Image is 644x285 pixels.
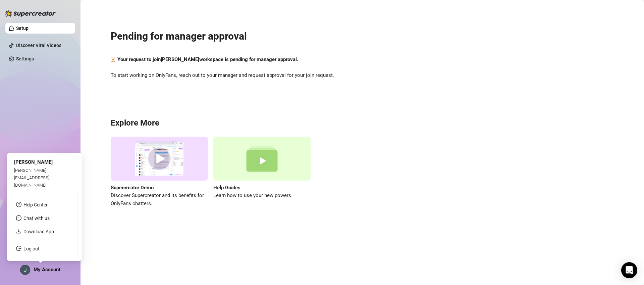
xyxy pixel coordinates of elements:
[213,185,240,191] strong: Help Guides
[16,56,34,61] a: Settings
[117,56,298,62] strong: Your request to join [PERSON_NAME] workspace is pending for manager approval.
[111,30,614,43] h2: Pending for manager approval
[621,262,637,278] div: Open Intercom Messenger
[16,26,29,31] a: Setup
[5,10,56,17] img: logo-BBDzfeDw.svg
[11,243,77,254] li: Log out
[111,137,208,181] img: supercreator demo
[14,159,53,165] span: [PERSON_NAME]
[34,267,60,273] span: My Account
[111,185,154,191] strong: Supercreator Demo
[111,118,614,129] h3: Explore More
[111,192,208,207] span: Discover Supercreator and its benefits for OnlyFans chatters.
[213,137,311,181] img: help guides
[14,168,49,188] span: [PERSON_NAME][EMAIL_ADDRESS][DOMAIN_NAME]
[213,192,311,200] span: Learn how to use your new powers.
[213,137,311,207] a: Help GuidesLearn how to use your new powers.
[16,43,61,48] a: Discover Viral Videos
[23,216,50,221] span: Chat with us
[23,246,40,251] a: Log out
[23,229,54,234] a: Download App
[111,137,208,207] a: Supercreator DemoDiscover Supercreator and its benefits for OnlyFans chatters.
[16,215,21,221] span: message
[111,56,115,64] span: hourglass
[20,265,30,275] img: ACg8ocKGhD7LmofA0fBzKUfgC-PxsYCFljI7zOvuq1jo0dpX=s96-c
[23,202,48,207] a: Help Center
[111,72,614,80] span: To start working on OnlyFans, reach out to your manager and request approval for your join request.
